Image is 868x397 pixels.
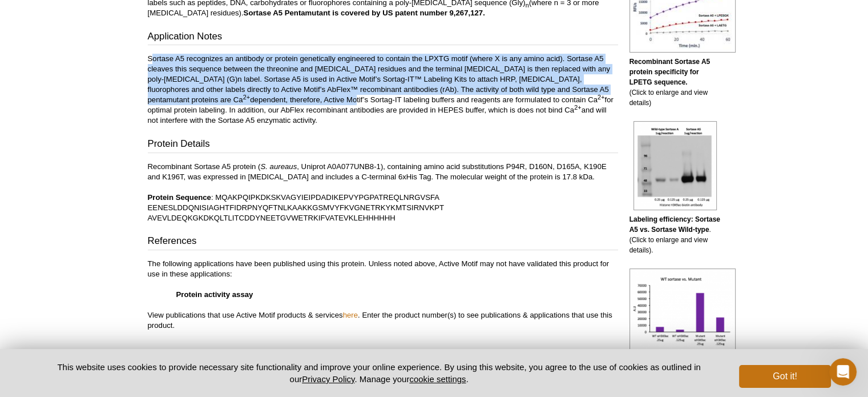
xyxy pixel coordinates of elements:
b: Labeling efficiency: Sortase A5 vs. Sortase Wild-type [629,215,720,234]
button: Got it! [739,365,830,388]
h3: Protein Details [148,137,618,153]
img: Labeling efficiency: Sortase A5 vs. Sortase Wild-type. [633,121,717,210]
p: This website uses cookies to provide necessary site functionality and improve your online experie... [38,361,721,385]
p: Recombinant Sortase A5 protein ( , Uniprot A0A077UNB8-1), containing amino acid substitutions P94... [148,162,618,223]
img: Recombinant Sortase A5 protein [629,268,736,351]
h3: Application Notes [148,30,618,46]
p: Sortase A5 recognizes an antibody or protein genetically engineered to contain the LPXTG motif (w... [148,54,618,126]
p: The following applications have been published using this protein. Unless noted above, Active Mot... [148,259,618,331]
sup: 2+ [597,94,605,101]
b: Protein Sequence [148,193,211,202]
sup: 2+ [243,94,251,101]
b: Recombinant Sortase A5 protein specificity for LPETG sequence. [629,58,710,86]
sup: 2+ [574,104,582,111]
p: . (Click to enlarge and view details). [629,214,721,255]
iframe: Intercom live chat [829,358,857,386]
button: cookie settings [409,374,466,384]
p: (Click to enlarge and view details) [629,57,721,108]
sub: n [526,2,529,9]
a: here [343,311,358,319]
strong: Protein activity assay [176,290,253,299]
a: Privacy Policy [302,374,354,384]
h3: References [148,234,618,250]
i: S. aureaus [260,162,297,171]
strong: Sortase A5 Pentamutant is covered by US patent number 9,267,127. [244,9,485,17]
